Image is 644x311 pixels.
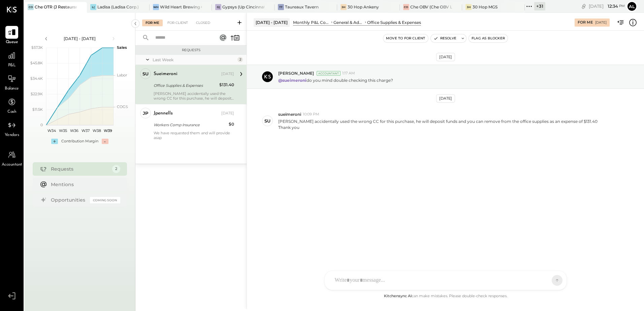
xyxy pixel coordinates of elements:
span: Accountant [2,162,22,168]
div: [DATE] [221,111,234,116]
div: $131.40 [219,81,234,88]
button: Flag as Blocker [469,34,508,42]
span: 10:09 PM [303,112,319,117]
p: [PERSON_NAME] accidentally used the wrong CC for this purchase, he will deposit funds and you can... [278,118,598,130]
div: CO [403,4,409,10]
div: su [142,71,149,77]
div: Office Supplies & Expenses [367,20,421,25]
p: do you mind double checking this charge? [278,77,393,83]
div: Workers Comp Insurance [154,122,227,128]
span: P&L [8,63,16,69]
span: sueimeroni [278,111,301,117]
a: Queue [0,26,23,45]
span: Balance [5,86,19,92]
text: W39 [103,128,112,133]
div: 3H [465,4,472,10]
div: 30 Hop Ankeny [348,4,379,10]
a: Cash [0,96,23,115]
div: Requests [51,166,109,172]
text: Sales [117,45,127,50]
div: 30 Hop MGS [473,4,497,10]
strong: @sueimeroni [278,78,307,83]
button: Al [626,1,637,12]
div: Coming Soon [90,197,120,203]
text: W35 [59,128,67,133]
text: COGS [117,104,128,109]
a: Balance [0,72,23,92]
span: Queue [6,39,18,45]
a: Accountant [0,148,23,168]
div: Last Week [153,57,236,63]
text: W37 [81,128,89,133]
div: Accountant [317,71,341,76]
span: Vendors [5,132,19,138]
div: Office Supplies & Expenses [154,82,217,89]
div: $0 [229,121,234,128]
div: + 31 [534,2,545,10]
div: CO [28,4,34,10]
div: Opportunities [51,197,87,203]
span: [PERSON_NAME] [278,70,314,76]
div: [DATE] - [DATE] [254,18,290,27]
div: jp [143,110,148,116]
div: Thank you [278,125,598,130]
div: Monthly P&L Comparison [293,20,330,25]
text: Labor [117,73,127,77]
div: Taureaux Tavern [285,4,319,10]
text: W38 [92,128,101,133]
div: jpennells [154,110,173,117]
div: [DATE] [221,71,234,77]
div: Contribution Margin [61,139,98,144]
div: [DATE] [436,53,455,61]
button: Resolve [431,34,459,42]
div: copy link [580,3,587,10]
span: 1:17 AM [342,71,355,76]
a: Vendors [0,119,23,138]
div: 3H [341,4,347,10]
text: $57.3K [31,45,43,50]
div: Closed [193,20,214,26]
div: TT [278,4,284,10]
div: For Me [578,20,593,25]
div: We have requested them and will provide asap [154,131,234,140]
text: W34 [47,128,56,133]
div: [DATE] - [DATE] [51,36,108,41]
div: WH [153,4,159,10]
div: [DATE] [436,94,455,103]
div: [PERSON_NAME] accidentally used the wrong CC for this purchase, he will deposit funds and you can... [154,91,234,101]
div: L( [90,4,96,10]
div: General & Administrative Expenses [333,20,364,25]
div: 2 [237,57,243,62]
div: su [264,118,270,124]
div: For Client [164,20,191,26]
div: sueimeroni [154,71,178,77]
div: [DATE] [589,3,625,9]
div: Gypsys (Up Cincinnati LLC) - Ignite [222,4,264,10]
div: [DATE] [595,20,607,25]
text: $34.4K [30,76,43,81]
text: 0 [40,123,43,127]
text: W36 [70,128,78,133]
div: For Me [142,20,163,26]
a: P&L [0,49,23,69]
div: Mentions [51,181,117,188]
div: 2 [112,165,120,173]
div: Che OTR (J Restaurant LLC) - Ignite [35,4,77,10]
div: Requests [139,48,243,53]
div: Che OBV (Che OBV LLC) - Ignite [410,4,452,10]
div: + [51,139,58,144]
button: Move to for client [383,34,428,42]
text: $45.8K [30,61,43,65]
text: $11.5K [32,107,43,112]
div: Wild Heart Brewing Company [160,4,202,10]
div: G( [215,4,221,10]
div: Ladisa (Ladisa Corp.) - Ignite [97,4,139,10]
text: $22.9K [31,92,43,96]
span: Cash [7,109,16,115]
div: - [102,139,108,144]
